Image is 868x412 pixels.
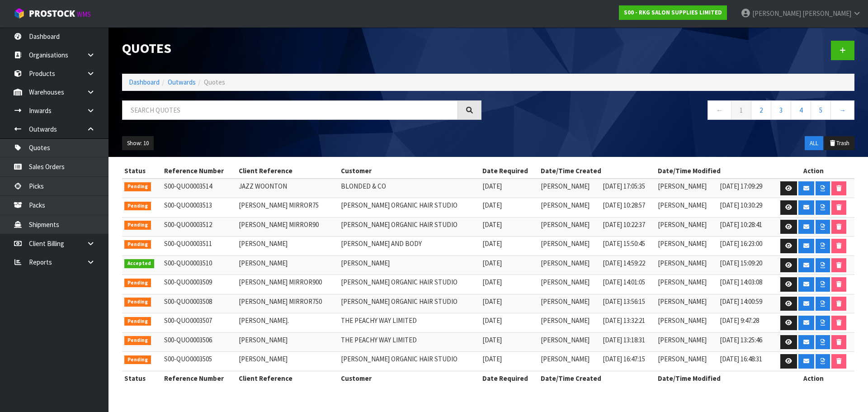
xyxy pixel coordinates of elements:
[124,240,151,249] span: Pending
[124,279,151,288] span: Pending
[339,313,480,333] td: THE PEACHY WAY LIMITED
[538,217,600,237] td: [PERSON_NAME]
[339,198,480,218] td: [PERSON_NAME] ORGANIC HAIR STUDIO
[731,100,751,120] a: 1
[772,164,854,178] th: Action
[124,355,151,365] span: Pending
[805,136,823,151] button: ALL
[482,336,502,344] span: [DATE]
[538,198,600,218] td: [PERSON_NAME]
[124,202,151,211] span: Pending
[538,179,600,198] td: [PERSON_NAME]
[162,275,236,294] td: S00-QUO0003509
[600,352,655,371] td: [DATE] 16:47:15
[717,352,772,371] td: [DATE] 16:48:31
[791,100,811,120] a: 4
[656,294,717,313] td: [PERSON_NAME]
[236,198,339,218] td: [PERSON_NAME] MIRROR75
[482,220,502,229] span: [DATE]
[162,371,236,385] th: Reference Number
[124,259,154,268] span: Accepted
[600,332,655,352] td: [DATE] 13:18:31
[656,256,717,275] td: [PERSON_NAME]
[77,10,91,19] small: WMS
[236,217,339,237] td: [PERSON_NAME] MIRROR90
[236,332,339,352] td: [PERSON_NAME]
[538,237,600,256] td: [PERSON_NAME]
[656,179,717,198] td: [PERSON_NAME]
[771,100,791,120] a: 3
[600,275,655,294] td: [DATE] 14:01:05
[124,317,151,326] span: Pending
[162,179,236,198] td: S00-QUO0003514
[482,316,502,325] span: [DATE]
[339,217,480,237] td: [PERSON_NAME] ORGANIC HAIR STUDIO
[600,256,655,275] td: [DATE] 14:59:22
[339,294,480,313] td: [PERSON_NAME] ORGANIC HAIR STUDIO
[482,182,502,190] span: [DATE]
[717,294,772,313] td: [DATE] 14:00:59
[162,256,236,275] td: S00-QUO0003510
[339,237,480,256] td: [PERSON_NAME] AND BODY
[830,100,854,120] a: →
[538,352,600,371] td: [PERSON_NAME]
[656,313,717,333] td: [PERSON_NAME]
[339,371,480,385] th: Customer
[600,294,655,313] td: [DATE] 13:56:15
[600,179,655,198] td: [DATE] 17:05:35
[339,352,480,371] td: [PERSON_NAME] ORGANIC HAIR STUDIO
[619,5,727,20] a: S00 - RKG SALON SUPPLIES LIMITED
[162,164,236,178] th: Reference Number
[751,100,771,120] a: 2
[236,352,339,371] td: [PERSON_NAME]
[162,217,236,237] td: S00-QUO0003512
[168,78,196,86] a: Outwards
[717,217,772,237] td: [DATE] 10:28:41
[162,198,236,218] td: S00-QUO0003513
[162,313,236,333] td: S00-QUO0003507
[600,313,655,333] td: [DATE] 13:32:21
[124,298,151,307] span: Pending
[482,278,502,286] span: [DATE]
[656,275,717,294] td: [PERSON_NAME]
[482,239,502,248] span: [DATE]
[339,256,480,275] td: [PERSON_NAME]
[339,179,480,198] td: BLONDED & CO
[717,275,772,294] td: [DATE] 14:03:08
[236,179,339,198] td: JAZZ WOONTON
[124,221,151,230] span: Pending
[482,297,502,306] span: [DATE]
[802,9,851,18] span: [PERSON_NAME]
[236,313,339,333] td: [PERSON_NAME].
[122,41,481,56] h1: Quotes
[236,164,339,178] th: Client Reference
[124,182,151,191] span: Pending
[29,8,75,19] span: ProStock
[824,136,854,151] button: Trash
[122,371,162,385] th: Status
[480,164,538,178] th: Date Required
[624,9,722,16] strong: S00 - RKG SALON SUPPLIES LIMITED
[236,256,339,275] td: [PERSON_NAME]
[162,237,236,256] td: S00-QUO0003511
[717,237,772,256] td: [DATE] 16:23:00
[204,78,225,86] span: Quotes
[772,371,854,385] th: Action
[538,256,600,275] td: [PERSON_NAME]
[811,100,831,120] a: 5
[656,371,773,385] th: Date/Time Modified
[122,136,154,151] button: Show: 10
[538,275,600,294] td: [PERSON_NAME]
[717,198,772,218] td: [DATE] 10:30:29
[538,371,656,385] th: Date/Time Created
[122,100,458,120] input: Search quotes
[538,164,656,178] th: Date/Time Created
[656,237,717,256] td: [PERSON_NAME]
[600,198,655,218] td: [DATE] 10:28:57
[656,352,717,371] td: [PERSON_NAME]
[162,352,236,371] td: S00-QUO0003505
[717,256,772,275] td: [DATE] 15:09:20
[656,164,773,178] th: Date/Time Modified
[482,355,502,363] span: [DATE]
[236,237,339,256] td: [PERSON_NAME]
